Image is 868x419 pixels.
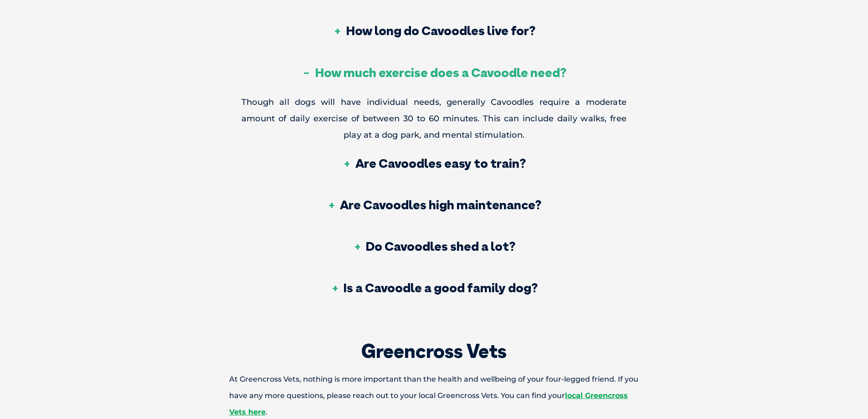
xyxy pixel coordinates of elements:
[327,198,541,211] h3: Are Cavoodles high maintenance?
[302,66,566,79] h3: How much exercise does a Cavoodle need?
[343,157,526,170] h3: Are Cavoodles easy to train?
[333,24,535,37] h3: How long do Cavoodles live for?
[229,391,628,416] a: local Greencross Vets here
[197,341,671,361] h2: Greencross Vets
[241,94,627,143] p: Though all dogs will have individual needs, generally Cavoodles require a moderate amount of dail...
[330,281,538,294] h3: Is a Cavoodle a good family dog?
[353,240,515,253] h3: Do Cavoodles shed a lot?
